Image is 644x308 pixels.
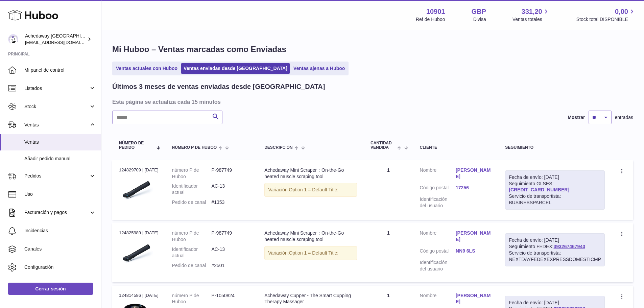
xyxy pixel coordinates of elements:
dd: AC-13 [211,246,251,259]
a: [PERSON_NAME] [456,292,492,305]
dt: Pedido de canal [172,199,212,206]
div: Achedaway Mini Scraper：On-the-Go heated muscle scraping tool [264,167,357,180]
dt: número P de Huboo [172,292,212,305]
div: Achedaway Cupper - The Smart Cupping Therapy Massager [264,292,357,305]
h2: Últimos 3 meses de ventas enviadas desde [GEOGRAPHIC_DATA] [112,82,325,91]
span: Ventas totales [512,16,550,23]
div: 124814586 | [DATE] [119,292,159,299]
span: Facturación y pagos [24,209,89,216]
span: entradas [615,114,633,121]
span: Option 1 = Default Title; [289,250,338,256]
strong: GBP [471,7,486,16]
div: Fecha de envío: [DATE] [509,237,601,243]
dt: Pedido de canal [172,262,212,269]
div: Divisa [473,16,486,23]
dt: Código postal [420,248,456,256]
td: 1 [364,160,413,220]
span: Número de pedido [119,141,152,150]
dt: Identificación del usuario [420,259,456,272]
dt: Identificación del usuario [420,196,456,209]
a: NN9 6LS [456,248,492,254]
div: Variación: [264,183,357,197]
a: 393267467940 [554,244,585,249]
div: Achedaway [GEOGRAPHIC_DATA] [25,33,86,46]
span: Mi panel de control [24,67,96,73]
img: internalAdmin-10901@internal.huboo.com [8,34,18,44]
span: Listados [24,85,89,92]
a: [PERSON_NAME] [456,230,492,243]
div: Cliente [420,145,492,150]
a: [CREDIT_CARD_NUMBER] [509,187,569,192]
span: Stock total DISPONIBLE [576,16,636,23]
div: Seguimiento [505,145,605,150]
img: musclescraper_750x_c42b3404-e4d5-48e3-b3b1-8be745232369.png [119,238,153,272]
dt: Identificador actual [172,183,212,196]
span: 0,00 [615,7,628,16]
div: Seguimiento FEDEX: [505,233,605,266]
span: Ventas [24,139,96,145]
dd: P-987749 [211,230,251,243]
a: 331,20 Ventas totales [512,7,550,23]
span: Cantidad vendida [371,141,396,150]
a: Ventas ajenas a Huboo [291,63,348,74]
div: 124829709 | [DATE] [119,167,159,173]
a: 0,00 Stock total DISPONIBLE [576,7,636,23]
span: 331,20 [522,7,542,16]
div: 124825989 | [DATE] [119,230,159,236]
div: Fecha de envío: [DATE] [509,174,601,181]
span: Descripción [264,145,292,150]
dd: #1353 [211,199,251,206]
div: Seguimiento GLSES: [505,170,605,210]
dd: #2501 [211,262,251,269]
div: Servicio de transportista: BUSINESSPARCEL [509,193,601,206]
span: [EMAIL_ADDRESS][DOMAIN_NAME] [25,40,99,45]
dd: P-987749 [211,167,251,180]
a: Ventas actuales con Huboo [114,63,180,74]
a: 17256 [456,185,492,191]
span: Añadir pedido manual [24,156,96,162]
dt: Nombre [420,230,456,244]
a: Cerrar sesión [8,283,93,295]
a: [PERSON_NAME] [456,167,492,180]
strong: 10901 [426,7,445,16]
dt: Nombre [420,292,456,307]
span: Canales [24,246,96,252]
label: Mostrar [568,114,585,121]
span: Pedidos [24,173,89,179]
div: Fecha de envío: [DATE] [509,300,601,306]
td: 1 [364,223,413,282]
dt: Identificador actual [172,246,212,259]
div: Achedaway Mini Scraper：On-the-Go heated muscle scraping tool [264,230,357,243]
div: Ref de Huboo [416,16,445,23]
h1: Mi Huboo – Ventas marcadas como Enviadas [112,44,633,55]
dt: número P de Huboo [172,167,212,180]
a: Ventas enviadas desde [GEOGRAPHIC_DATA] [181,63,290,74]
span: Option 1 = Default Title; [289,187,338,192]
span: Ventas [24,122,89,128]
span: Stock [24,103,89,110]
div: Servicio de transportista: NEXTDAYFEDEXEXPRESSDOMESTICMP [509,250,601,263]
span: número P de Huboo [172,145,217,150]
div: Variación: [264,246,357,260]
span: Incidencias [24,228,96,234]
span: Configuración [24,264,96,270]
h3: Esta página se actualiza cada 15 minutos [112,98,631,105]
dt: número P de Huboo [172,230,212,243]
dd: P-1050824 [211,292,251,305]
dd: AC-13 [211,183,251,196]
dt: Código postal [420,185,456,193]
span: Uso [24,191,96,197]
dt: Nombre [420,167,456,182]
img: musclescraper_750x_c42b3404-e4d5-48e3-b3b1-8be745232369.png [119,175,153,209]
